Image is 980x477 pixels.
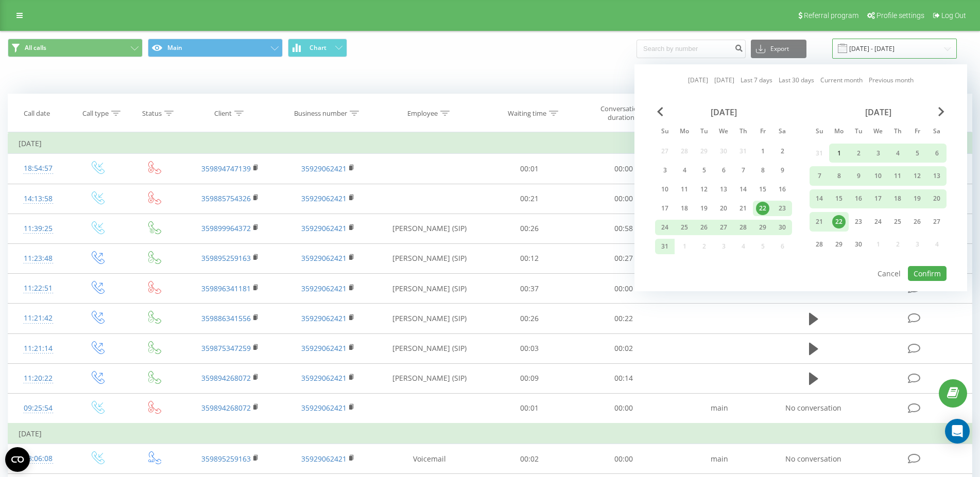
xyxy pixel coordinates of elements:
[483,184,577,214] td: 00:21
[832,215,846,228] div: 22
[657,107,663,116] span: Previous Month
[733,220,753,235] div: Thu Aug 28, 2025
[888,189,907,208] div: Thu Sep 18, 2025
[658,164,672,177] div: 3
[888,166,907,185] div: Thu Sep 11, 2025
[927,212,947,231] div: Sat Sep 27, 2025
[831,125,847,140] abbr: Monday
[829,212,849,231] div: Mon Sep 22, 2025
[909,125,925,140] abbr: Friday
[407,109,438,118] div: Employee
[377,214,483,243] td: [PERSON_NAME] (SIP)
[832,238,846,251] div: 29
[907,144,927,163] div: Fri Sep 5, 2025
[813,192,826,205] div: 14
[776,183,789,196] div: 16
[891,147,904,160] div: 4
[829,235,849,254] div: Mon Sep 29, 2025
[779,75,814,85] a: Last 30 days
[772,220,792,235] div: Sat Aug 30, 2025
[810,107,947,117] div: [DATE]
[930,192,943,205] div: 20
[756,183,769,196] div: 15
[19,219,58,239] div: 11:39:25
[938,107,944,116] span: Next Month
[930,147,943,160] div: 6
[301,284,347,293] a: 35929062421
[733,182,753,197] div: Thu Aug 14, 2025
[891,169,904,183] div: 11
[697,183,711,196] div: 12
[301,454,347,464] a: 35929062421
[8,133,972,154] td: [DATE]
[717,164,730,177] div: 6
[678,221,691,234] div: 25
[772,144,792,159] div: Sat Aug 2, 2025
[868,144,888,163] div: Wed Sep 3, 2025
[810,212,829,231] div: Sun Sep 21, 2025
[655,220,675,235] div: Sun Aug 24, 2025
[301,313,347,323] a: 35929062421
[927,144,947,163] div: Sat Sep 6, 2025
[697,164,711,177] div: 5
[736,221,750,234] div: 28
[301,164,347,173] a: 35929062421
[301,403,347,413] a: 35929062421
[736,202,750,215] div: 21
[658,221,672,234] div: 24
[910,192,924,205] div: 19
[19,339,58,359] div: 11:21:14
[871,215,885,228] div: 24
[871,192,885,205] div: 17
[755,125,770,140] abbr: Friday
[301,193,347,203] a: 35929062421
[678,183,691,196] div: 11
[19,278,58,298] div: 11:22:51
[377,333,483,363] td: [PERSON_NAME] (SIP)
[871,169,885,183] div: 10
[678,164,691,177] div: 4
[733,201,753,216] div: Thu Aug 21, 2025
[483,243,577,273] td: 00:12
[201,193,251,203] a: 359885754326
[852,169,865,183] div: 9
[753,144,772,159] div: Fri Aug 1, 2025
[576,243,670,273] td: 00:27
[776,221,789,234] div: 30
[829,166,849,185] div: Mon Sep 8, 2025
[483,304,577,333] td: 00:26
[301,223,347,233] a: 35929062421
[201,164,251,173] a: 359894747139
[756,164,769,177] div: 8
[377,363,483,393] td: [PERSON_NAME] (SIP)
[637,40,746,58] input: Search by number
[377,243,483,273] td: [PERSON_NAME] (SIP)
[714,75,734,85] a: [DATE]
[832,192,846,205] div: 15
[201,284,251,293] a: 359896341181
[717,221,730,234] div: 27
[508,109,546,118] div: Waiting time
[377,274,483,304] td: [PERSON_NAME] (SIP)
[19,189,58,209] div: 14:13:58
[677,125,692,140] abbr: Monday
[852,238,865,251] div: 30
[201,454,251,464] a: 359895259163
[852,147,865,160] div: 2
[19,249,58,269] div: 11:23:48
[576,444,670,474] td: 00:00
[483,444,577,474] td: 00:02
[301,373,347,383] a: 35929062421
[753,163,772,178] div: Fri Aug 8, 2025
[576,214,670,243] td: 00:58
[675,182,694,197] div: Mon Aug 11, 2025
[735,125,751,140] abbr: Thursday
[907,212,927,231] div: Fri Sep 26, 2025
[576,154,670,184] td: 00:00
[201,313,251,323] a: 359886341556
[736,183,750,196] div: 14
[576,333,670,363] td: 00:02
[810,166,829,185] div: Sun Sep 7, 2025
[655,107,792,117] div: [DATE]
[483,363,577,393] td: 00:09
